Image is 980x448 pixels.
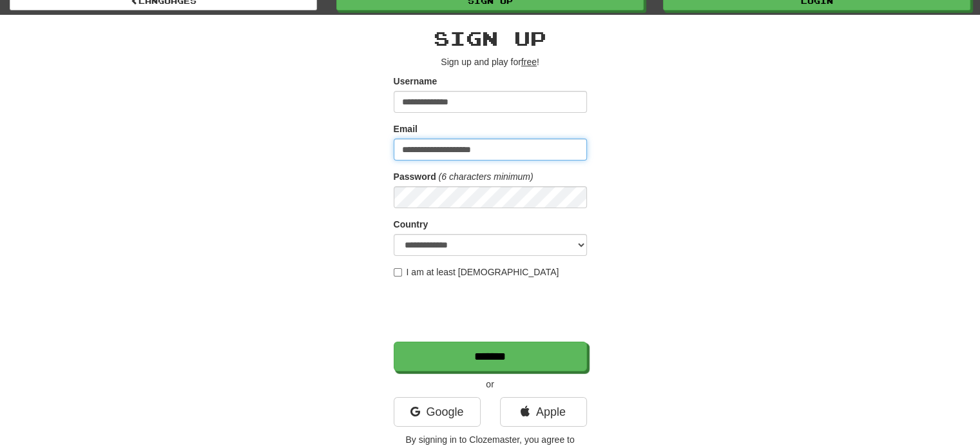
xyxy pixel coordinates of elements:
[500,397,587,427] a: Apple
[394,170,436,183] label: Password
[394,28,587,49] h2: Sign up
[394,75,437,88] label: Username
[394,55,587,68] p: Sign up and play for !
[394,268,402,277] input: I am at least [DEMOGRAPHIC_DATA]
[394,218,428,231] label: Country
[394,285,590,335] iframe: reCAPTCHA
[439,171,533,182] em: (6 characters minimum)
[394,378,587,391] p: or
[394,397,481,427] a: Google
[394,266,559,278] label: I am at least [DEMOGRAPHIC_DATA]
[521,57,537,67] u: free
[394,122,418,135] label: Email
